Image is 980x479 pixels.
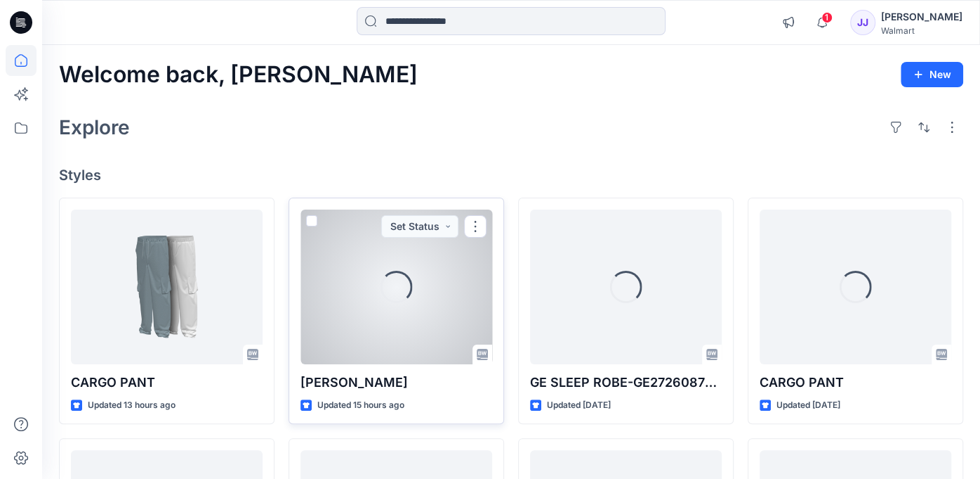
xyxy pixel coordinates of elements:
[59,167,963,184] h4: Styles
[850,10,875,35] div: JJ
[881,25,962,36] div: Walmart
[71,210,263,364] a: CARGO PANT
[59,62,418,88] h2: Welcome back, [PERSON_NAME]
[59,116,130,139] h2: Explore
[530,373,722,392] p: GE SLEEP ROBE-GE27260870 v2
[547,398,611,413] p: Updated [DATE]
[88,398,176,413] p: Updated 13 hours ago
[300,373,492,392] p: [PERSON_NAME]
[821,12,833,23] span: 1
[776,398,840,413] p: Updated [DATE]
[760,373,951,392] p: CARGO PANT
[317,398,404,413] p: Updated 15 hours ago
[71,373,263,392] p: CARGO PANT
[901,62,963,87] button: New
[881,8,962,25] div: [PERSON_NAME]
